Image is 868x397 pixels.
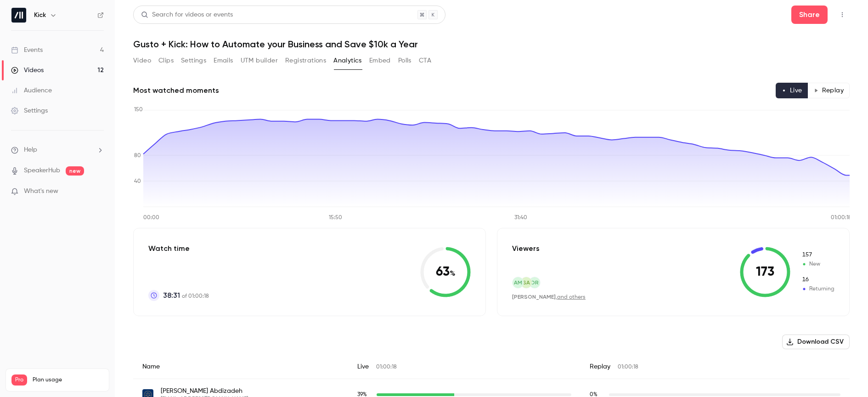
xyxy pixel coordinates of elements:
div: Events [11,45,43,55]
span: new [66,166,84,176]
span: 01:00:18 [376,364,397,370]
h2: Most watched moments [133,85,219,96]
span: What's new [24,187,58,196]
span: 38:31 [163,290,180,301]
button: Settings [181,53,206,68]
a: SpeakerHub [24,166,60,176]
button: Emails [214,53,233,68]
span: New [801,251,834,259]
span: Help [24,145,37,155]
button: Video [133,53,151,68]
button: CTA [419,53,431,68]
button: Live [776,83,808,98]
button: Replay [808,83,850,98]
img: Kick [11,8,26,23]
tspan: 15:50 [329,215,342,221]
div: , [512,293,586,301]
tspan: 31:40 [514,215,527,221]
span: [PERSON_NAME] [512,294,556,300]
li: help-dropdown-opener [11,145,104,155]
h6: Kick [34,11,46,20]
button: Registrations [285,53,326,68]
p: Viewers [512,243,540,254]
tspan: 80 [134,153,141,159]
span: Plan usage [33,376,103,384]
button: Clips [158,53,174,68]
button: Polls [398,53,411,68]
div: Settings [11,106,48,115]
tspan: 01:00:18 [831,215,851,221]
div: Replay [581,355,850,379]
div: Videos [11,66,44,75]
span: Returning [801,285,834,293]
span: [PERSON_NAME] Abdizadeh [161,386,248,396]
div: Search for videos or events [141,10,233,20]
span: 01:00:18 [618,364,638,370]
div: Live [348,355,581,379]
span: Pro [11,374,27,386]
tspan: 150 [134,107,143,113]
span: New [801,260,834,268]
button: Top Bar Actions [835,7,850,22]
button: Embed [369,53,391,68]
button: Share [791,6,828,24]
span: DR [531,278,539,287]
h1: Gusto + Kick: How to Automate your Business and Save $10k a Year [133,39,850,50]
button: Analytics [333,53,362,68]
tspan: 40 [134,179,141,184]
span: Returning [801,276,834,284]
span: AM [514,278,522,287]
div: Name [133,355,348,379]
p: of 01:00:18 [163,290,209,301]
button: Download CSV [782,335,850,349]
p: Watch time [148,243,209,254]
tspan: 00:00 [143,215,159,221]
div: Audience [11,86,52,95]
a: and others [557,295,586,300]
button: UTM builder [241,53,278,68]
iframe: Noticeable Trigger [93,187,104,196]
span: SA [523,278,530,287]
